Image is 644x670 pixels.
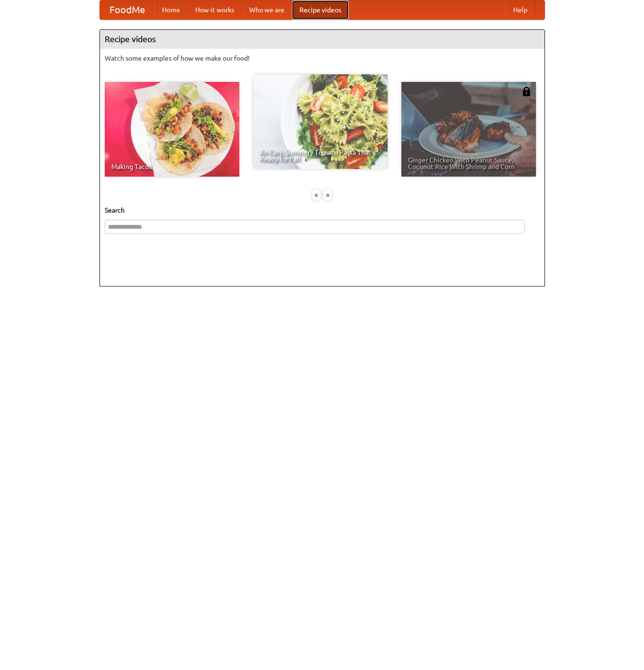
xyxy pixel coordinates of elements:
a: Making Tacos [105,82,239,177]
img: 483408.png [522,87,531,96]
h4: Recipe videos [100,30,544,49]
p: Watch some examples of how we make our food! [105,54,540,63]
span: An Easy, Summery Tomato Pasta That's Ready for Fall [260,149,381,162]
a: Who we are [242,0,292,19]
div: » [323,189,332,201]
a: Help [506,0,535,19]
a: Recipe videos [292,0,349,19]
h5: Search [105,205,540,215]
span: Making Tacos [111,163,233,170]
a: FoodMe [100,0,154,19]
a: Home [154,0,188,19]
a: How it works [188,0,242,19]
a: An Easy, Summery Tomato Pasta That's Ready for Fall [253,74,388,169]
div: « [312,189,321,201]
